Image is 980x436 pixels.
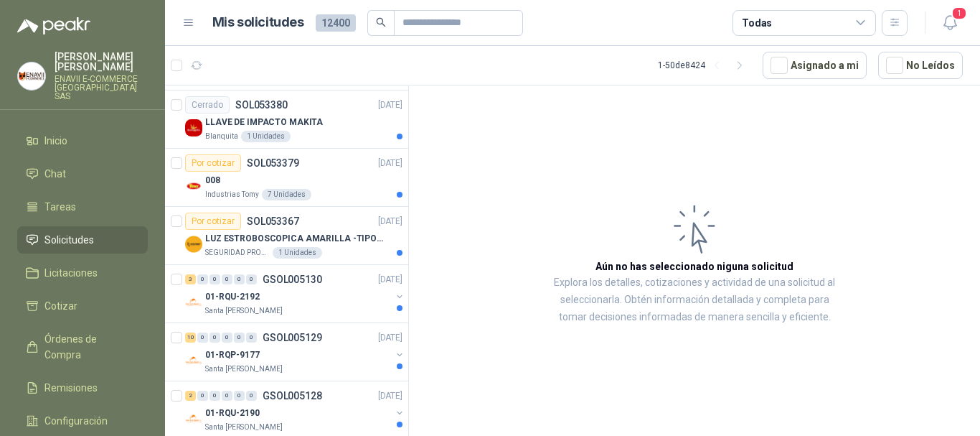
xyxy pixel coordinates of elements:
div: 0 [234,333,245,343]
a: 3 0 0 0 0 0 GSOL005130[DATE] Company Logo01-RQU-2192Santa [PERSON_NAME] [185,271,405,317]
a: Licitaciones [17,259,148,287]
div: Por cotizar [185,154,241,172]
div: 0 [197,333,208,343]
a: Remisiones [17,374,148,402]
div: 2 [185,391,196,401]
a: Por cotizarSOL053379[DATE] Company Logo008Industrias Tomy7 Unidades [165,149,408,207]
img: Company Logo [185,410,202,427]
p: SOL053379 [247,158,299,168]
p: Industrias Tomy [205,189,259,200]
a: Configuración [17,407,148,435]
div: 0 [246,391,257,401]
span: Remisiones [44,380,98,396]
div: 1 - 50 de 8424 [658,54,751,77]
p: 01-RQU-2190 [205,407,260,420]
span: Licitaciones [44,265,98,281]
button: 1 [937,10,963,36]
span: Inicio [44,133,67,149]
img: Company Logo [185,294,202,311]
p: GSOL005129 [263,333,322,343]
p: Explora los detalles, cotizaciones y actividad de una solicitud al seleccionarla. Obtén informaci... [552,274,837,326]
button: Asignado a mi [763,52,867,79]
img: Company Logo [185,352,202,369]
div: 0 [222,274,232,284]
p: Blanquita [205,131,238,142]
div: 0 [209,274,220,284]
img: Company Logo [185,119,202,136]
p: SEGURIDAD PROVISER LTDA [205,247,270,259]
span: Cotizar [44,298,77,314]
div: 1 Unidades [241,131,291,142]
p: [DATE] [378,98,402,112]
div: Por cotizar [185,213,241,230]
p: [PERSON_NAME] [PERSON_NAME] [55,52,148,72]
span: 1 [951,6,967,20]
div: 7 Unidades [262,189,311,200]
p: [DATE] [378,273,402,287]
p: SOL053367 [247,216,299,226]
span: Solicitudes [44,232,94,248]
div: 0 [234,391,245,401]
span: Configuración [44,413,108,429]
div: 0 [197,274,208,284]
a: Inicio [17,127,148,154]
img: Logo peakr [17,17,90,34]
p: GSOL005128 [263,391,322,401]
p: SOL053380 [235,100,288,110]
a: Por cotizarSOL053367[DATE] Company LogoLUZ ESTROBOSCOPICA AMARILLA -TIPO BALASEGURIDAD PROVISER L... [165,207,408,265]
p: [DATE] [378,157,402,170]
p: LUZ ESTROBOSCOPICA AMARILLA -TIPO BALA [205,232,384,246]
p: [DATE] [378,389,402,403]
div: Cerrado [185,96,230,113]
p: 01-RQP-9177 [205,348,260,362]
p: [DATE] [378,331,402,345]
a: 10 0 0 0 0 0 GSOL005129[DATE] Company Logo01-RQP-9177Santa [PERSON_NAME] [185,329,405,375]
p: LLAVE DE IMPACTO MAKITA [205,116,323,129]
span: Tareas [44,199,76,215]
div: 0 [209,333,220,343]
p: 008 [205,174,220,187]
div: 1 Unidades [273,247,322,259]
div: 0 [234,274,245,284]
img: Company Logo [185,236,202,253]
a: Chat [17,160,148,187]
div: 0 [246,274,257,284]
div: 10 [185,333,196,343]
span: Chat [44,166,66,182]
div: Todas [742,15,772,31]
h3: Aún no has seleccionado niguna solicitud [595,259,793,274]
span: 12400 [316,14,356,32]
p: ENAVII E-COMMERCE [GEOGRAPHIC_DATA] SAS [55,75,148,101]
img: Company Logo [185,177,202,195]
p: Santa [PERSON_NAME] [205,363,283,375]
a: 2 0 0 0 0 0 GSOL005128[DATE] Company Logo01-RQU-2190Santa [PERSON_NAME] [185,387,405,433]
p: [DATE] [378,215,402,228]
p: 01-RQU-2192 [205,290,260,304]
span: Órdenes de Compra [44,331,134,363]
a: Órdenes de Compra [17,325,148,368]
div: 0 [246,333,257,343]
a: Tareas [17,193,148,221]
p: GSOL005130 [263,274,322,284]
div: 3 [185,274,196,284]
p: Santa [PERSON_NAME] [205,422,283,433]
a: Solicitudes [17,226,148,254]
a: Cotizar [17,292,148,320]
h1: Mis solicitudes [212,12,304,33]
a: CerradoSOL053380[DATE] Company LogoLLAVE DE IMPACTO MAKITABlanquita1 Unidades [165,91,408,149]
p: Santa [PERSON_NAME] [205,305,283,317]
div: 0 [209,391,220,401]
div: 0 [222,391,232,401]
div: 0 [197,391,208,401]
div: 0 [222,333,232,343]
span: search [376,17,386,27]
button: No Leídos [878,52,963,79]
img: Company Logo [18,62,45,90]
